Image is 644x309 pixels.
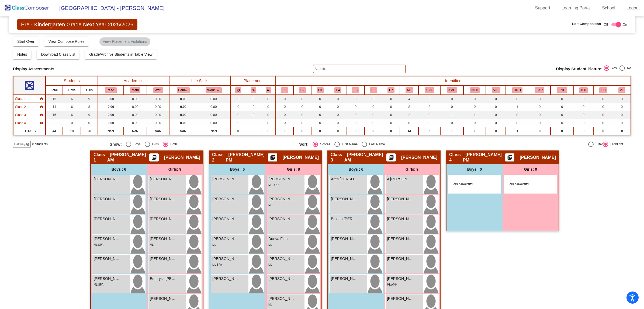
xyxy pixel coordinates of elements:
span: Grade/Archive Students in Table View [89,52,153,57]
td: 0.00 [147,119,169,127]
button: NEP [470,87,480,93]
button: Behav. [177,87,190,93]
span: - [PERSON_NAME] PM [226,152,268,163]
th: Home Language - Urdu [506,86,529,95]
a: School [598,4,619,12]
span: [PERSON_NAME] [387,196,414,202]
td: 0.00 [197,111,230,119]
td: 0 [46,119,63,127]
span: - [PERSON_NAME] PM [463,152,505,163]
div: Both [168,142,177,147]
td: 0 [293,95,311,103]
td: 0 [463,103,486,111]
div: Boys : 6 [209,164,265,175]
th: Home Language - Spanish [418,86,440,95]
td: 0.00 [98,95,124,103]
td: 0 [506,95,529,103]
td: 0 [574,111,594,119]
td: 0 [293,127,311,135]
td: 0 [529,119,551,127]
div: Girls: 0 [503,164,559,175]
td: 0 [311,119,329,127]
span: ML [268,203,272,206]
span: [PERSON_NAME] [150,196,177,202]
mat-radio-group: Select an option [299,142,484,147]
td: 9 [81,111,98,119]
button: Writ. [153,87,163,93]
span: [PERSON_NAME] [520,155,556,160]
td: 2 [418,103,440,111]
span: [PERSON_NAME] [268,176,295,182]
td: 0 [463,95,486,103]
th: Black or African American [311,86,329,95]
td: 18 [63,127,81,135]
td: 0 [574,119,594,127]
td: 0 [329,119,347,127]
span: Display Assessments: [13,66,56,71]
td: 0 [550,111,573,119]
td: 0.00 [124,103,147,111]
td: 0 [246,111,261,119]
span: [PERSON_NAME] [150,176,177,182]
span: Class 3 [331,152,344,163]
button: E1 [281,87,288,93]
td: 0 [486,127,506,135]
span: No Students [510,181,543,187]
td: 0 [550,119,573,127]
td: 0 [529,95,551,103]
td: 0 [230,119,246,127]
td: 0 [276,103,293,111]
td: 0 [550,127,573,135]
mat-icon: visibility_off [25,142,30,146]
span: Pre - Kindergarten Grade Next Year 2025/2026 [17,19,137,30]
td: 0 [440,103,463,111]
span: No Students [453,181,487,187]
input: Search... [313,65,406,73]
td: 0 [593,119,613,127]
td: 5 [418,127,440,135]
td: 0 [347,103,365,111]
td: 0 [230,95,246,103]
th: White [347,86,365,95]
button: Download Class List [37,50,79,59]
td: TOTALS [13,127,46,135]
td: 0 [293,103,311,111]
th: Multi-Racial [382,86,400,95]
div: Girls: 9 [384,164,440,175]
mat-icon: picture_as_pdf [269,155,276,162]
div: Girls: 9 [147,164,203,175]
span: Notes [17,52,27,57]
button: Print Students Details [505,153,514,161]
td: 0.00 [147,95,169,103]
td: 0 [311,111,329,119]
td: 0.00 [169,103,197,111]
button: ML [406,87,413,93]
th: Hispanic or Latino [329,86,347,95]
button: E5 [352,87,359,93]
td: 0 [365,111,382,119]
th: American Indian or Alaska Native [276,86,293,95]
button: FAR [535,87,544,93]
td: 0 [506,119,529,127]
button: Start Over [13,37,39,46]
td: 0 [382,127,400,135]
td: 14 [46,103,63,111]
td: 0.00 [197,95,230,103]
button: Notes [13,50,32,59]
td: NaN [169,127,197,135]
td: 0 [329,95,347,103]
mat-icon: visibility [39,105,44,109]
td: 6 [63,103,81,111]
td: Wendy Hanson - Hanson AM [13,95,46,103]
td: 9 [81,95,98,103]
button: URD [512,87,522,93]
td: 0 [382,95,400,103]
th: Asian [293,86,311,95]
td: 0 [365,95,382,103]
span: [PERSON_NAME] [212,196,239,202]
button: Math [130,87,140,93]
button: ILC [599,87,607,93]
td: Natacha Degrassa - Phillips AM [13,111,46,119]
td: 0 [246,119,261,127]
td: 1 [506,127,529,135]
